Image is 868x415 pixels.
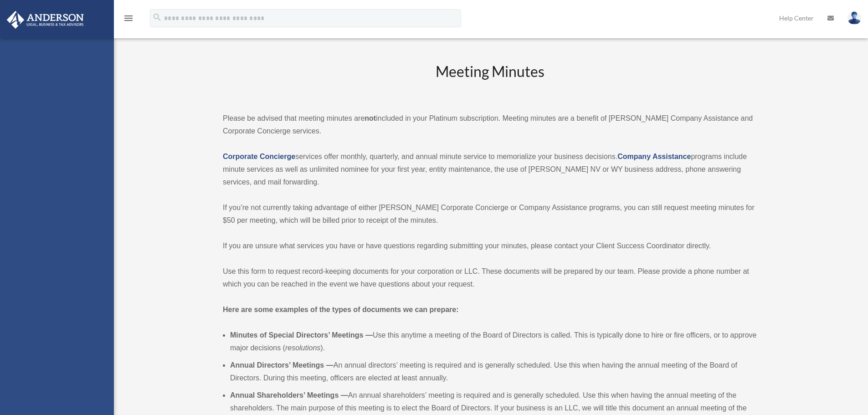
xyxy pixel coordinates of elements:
[230,361,334,369] b: Annual Directors’ Meetings —
[4,11,87,29] img: Anderson Advisors Platinum Portal
[230,391,348,399] b: Annual Shareholders’ Meetings —
[365,114,376,122] strong: not
[285,344,320,352] em: resolutions
[152,12,162,22] i: search
[123,13,134,24] i: menu
[223,61,757,99] h2: Meeting Minutes
[617,153,691,160] a: Company Assistance
[847,11,861,25] img: User Pic
[223,112,757,138] p: Please be advised that meeting minutes are included in your Platinum subscription. Meeting minute...
[230,359,757,384] li: An annual directors’ meeting is required and is generally scheduled. Use this when having the ann...
[123,16,134,24] a: menu
[223,240,757,252] p: If you are unsure what services you have or have questions regarding submitting your minutes, ple...
[223,150,757,189] p: services offer monthly, quarterly, and annual minute service to memorialize your business decisio...
[223,201,757,227] p: If you’re not currently taking advantage of either [PERSON_NAME] Corporate Concierge or Company A...
[223,306,459,313] strong: Here are some examples of the types of documents we can prepare:
[223,153,295,160] a: Corporate Concierge
[230,331,373,339] b: Minutes of Special Directors’ Meetings —
[223,265,757,291] p: Use this form to request record-keeping documents for your corporation or LLC. These documents wi...
[230,329,757,354] li: Use this anytime a meeting of the Board of Directors is called. This is typically done to hire or...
